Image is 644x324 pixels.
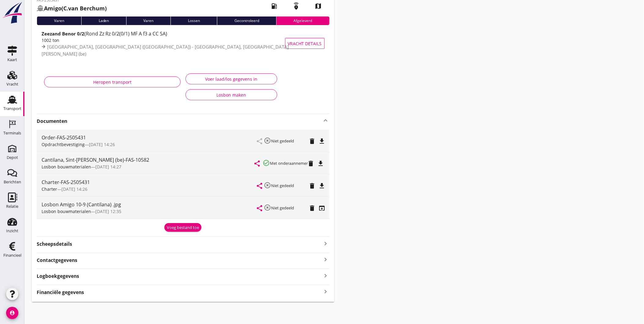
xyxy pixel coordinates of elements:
strong: Scheepsdetails [37,241,72,248]
span: [GEOGRAPHIC_DATA], [GEOGRAPHIC_DATA] ([GEOGRAPHIC_DATA]) - [GEOGRAPHIC_DATA], [GEOGRAPHIC_DATA][P... [42,44,289,57]
div: Relatie [6,204,18,208]
span: Charter [42,186,57,192]
div: Varen [126,17,171,25]
i: file_download [317,160,325,167]
div: 1002 ton [42,37,291,43]
div: — [42,208,257,215]
i: check_circle_outline [263,159,270,167]
div: Berichten [4,180,21,184]
span: [DATE] 14:26 [61,186,87,192]
div: Vracht [6,82,18,86]
i: file_download [318,138,326,145]
strong: Zeezand Benor 0/2 [42,31,84,37]
span: Vracht details [288,40,322,47]
h2: (C.van Berchum) [37,4,107,13]
span: [DATE] 14:26 [89,142,115,147]
div: Losbon maken [191,92,272,98]
i: keyboard_arrow_right [322,271,329,280]
button: Losbon maken [186,89,277,100]
div: Inzicht [6,229,18,233]
small: Niet gedeeld [271,183,294,188]
div: Voer laad/los gegevens in [191,76,272,82]
i: delete [309,182,316,190]
button: Vracht details [285,38,325,49]
div: Voeg bestand toe [167,225,199,231]
i: share [254,160,261,167]
strong: Logboekgegevens [37,273,79,280]
i: open_in_browser [318,204,326,212]
button: Voeg bestand toe [164,223,201,232]
img: logo-small.a267ee39.svg [1,2,23,24]
i: keyboard_arrow_right [322,239,329,248]
div: Kaart [7,58,17,62]
div: — [42,186,257,192]
div: Lossen [171,17,217,25]
small: Met onderaannemer [270,160,308,166]
i: file_download [318,182,326,190]
i: delete [307,160,315,167]
strong: Contactgegevens [37,257,77,264]
div: Laden [81,17,126,25]
i: keyboard_arrow_right [322,256,329,264]
i: highlight_off [264,204,271,211]
div: Varen [37,17,81,25]
i: keyboard_arrow_up [322,117,329,124]
i: delete [309,138,316,145]
div: Financieel [3,253,21,257]
i: account_circle [6,307,18,319]
div: Transport [3,107,21,111]
div: Cantilana, Sint-[PERSON_NAME] (be)-FAS-10582 [42,156,255,164]
div: Afgeleverd [276,17,329,25]
span: [DATE] 14:27 [95,164,121,170]
div: Charter-FAS-2505431 [42,179,257,186]
div: Gecontroleerd [217,17,276,25]
div: Depot [7,156,18,160]
div: Terminals [3,131,21,135]
span: Opdrachtbevestiging [42,142,85,147]
span: Losbon bouwmaterialen [42,164,91,170]
small: Niet gedeeld [271,205,294,211]
i: share [256,182,263,190]
strong: Financiële gegevens [37,289,84,296]
div: Order-FAS-2505431 [42,134,257,141]
div: — [42,141,257,148]
div: Losbon Amigo 10-9 (Cantilana) .jpg [42,201,257,208]
i: highlight_off [264,137,271,144]
i: delete [309,204,316,212]
span: Losbon bouwmaterialen [42,208,91,214]
i: share [256,204,263,212]
span: [DATE] 12:35 [95,208,121,214]
strong: Documenten [37,118,322,125]
button: Heropen transport [44,76,181,87]
i: keyboard_arrow_right [322,288,329,296]
button: Voer laad/los gegevens in [186,73,277,84]
a: Zeezand Benor 0/2(Rond Zz Rz 0/2(0/1) MF A f3 a CC SA)1002 ton[GEOGRAPHIC_DATA], [GEOGRAPHIC_DATA... [37,30,329,57]
strong: Amigo [44,5,61,12]
div: Heropen transport [49,79,175,85]
div: — [42,164,255,170]
i: highlight_off [264,182,271,189]
small: Niet gedeeld [271,138,294,144]
span: (Rond Zz Rz 0/2(0/1) MF A f3 a CC SA) [84,30,167,37]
